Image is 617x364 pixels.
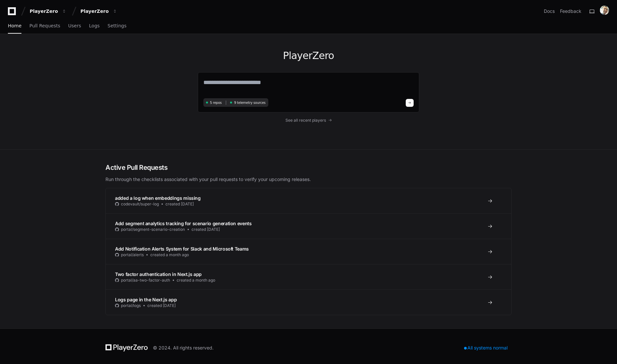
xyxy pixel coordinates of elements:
[285,118,326,123] span: See all recent players
[121,201,159,207] span: codevault/super-log
[106,188,511,213] a: added a log when embeddings missingcodevault/super-logcreated [DATE]
[121,303,141,308] span: portal/logs
[121,252,144,258] span: portal/alerts
[107,24,126,28] span: Settings
[89,24,100,28] span: Logs
[115,246,249,252] span: Add Notification Alerts System for Slack and Microsoft Teams
[106,289,511,315] a: Logs page in the Next.js appportal/logscreated [DATE]
[115,221,252,226] span: Add segment analytics tracking for scenario generation events
[106,239,511,264] a: Add Notification Alerts System for Slack and Microsoft Teamsportal/alertscreated a month ago
[177,278,215,283] span: created a month ago
[30,8,58,15] div: PlayerZero
[147,303,176,308] span: created [DATE]
[29,18,60,34] a: Pull Requests
[105,163,512,172] h2: Active Pull Requests
[121,278,170,283] span: portal/aa-two-factor-auth
[115,297,177,302] span: Logs page in the Next.js app
[80,8,109,15] div: PlayerZero
[234,100,265,105] span: 9 telemetry sources
[8,24,21,28] span: Home
[27,5,69,17] button: PlayerZero
[68,24,81,28] span: Users
[210,100,222,105] span: 5 repos
[600,6,609,15] img: avatar
[115,271,202,277] span: Two factor authentication in Next.js app
[115,195,201,201] span: added a log when embeddings missing
[544,8,555,15] a: Docs
[191,227,220,232] span: created [DATE]
[106,264,511,289] a: Two factor authentication in Next.js appportal/aa-two-factor-authcreated a month ago
[29,24,60,28] span: Pull Requests
[150,252,189,258] span: created a month ago
[198,118,419,123] a: See all recent players
[8,18,21,34] a: Home
[153,345,214,351] div: © 2024. All rights reserved.
[560,8,581,15] button: Feedback
[121,227,185,232] span: portal/segment-scenario-creation
[460,343,512,352] div: All systems normal
[107,18,126,34] a: Settings
[106,213,511,239] a: Add segment analytics tracking for scenario generation eventsportal/segment-scenario-creationcrea...
[165,201,194,207] span: created [DATE]
[105,176,512,183] p: Run through the checklists associated with your pull requests to verify your upcoming releases.
[78,5,120,17] button: PlayerZero
[89,18,100,34] a: Logs
[198,50,419,62] h1: PlayerZero
[68,18,81,34] a: Users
